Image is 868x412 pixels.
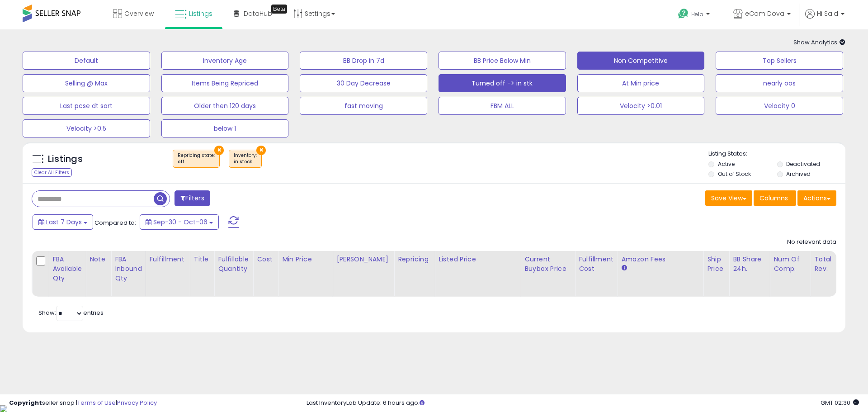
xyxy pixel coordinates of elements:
[178,159,215,165] div: off
[671,1,719,29] a: Help
[124,9,154,18] span: Overview
[718,170,751,178] label: Out of Stock
[439,52,566,70] button: BB Price Below Min
[234,152,257,166] span: Inventory :
[257,255,274,264] div: Cost
[153,218,208,227] span: Sep-30 - Oct-06
[745,9,784,18] span: eCom Dova
[23,119,150,137] button: Velocity >0.5
[256,146,266,155] button: ×
[439,255,517,264] div: Listed Price
[300,52,427,70] button: BB Drop in 7d
[32,168,72,177] div: Clear All Filters
[716,97,843,115] button: Velocity 0
[577,97,705,115] button: Velocity >0.01
[23,52,150,70] button: Default
[774,255,807,274] div: Num of Comp.
[48,153,83,166] h5: Listings
[140,214,219,230] button: Sep-30 - Oct-06
[161,119,289,137] button: below 1
[244,9,272,18] span: DataHub
[718,160,735,168] label: Active
[38,308,104,317] span: Show: entries
[194,255,210,264] div: Title
[797,190,836,206] button: Actions
[439,97,566,115] button: FBM ALL
[9,399,157,407] div: seller snap | |
[691,10,703,18] span: Help
[577,74,705,92] button: At Min price
[161,52,289,70] button: Inventory Age
[805,9,844,29] a: Hi Said
[524,255,571,274] div: Current Buybox Price
[33,214,93,230] button: Last 7 Days
[214,146,224,155] button: ×
[398,255,431,264] div: Repricing
[787,238,836,246] div: No relevant data
[716,52,843,70] button: Top Sellers
[9,398,42,407] strong: Copyright
[282,255,329,264] div: Min Price
[336,255,390,264] div: [PERSON_NAME]
[705,190,752,206] button: Save View
[117,398,157,407] a: Privacy Policy
[814,255,847,274] div: Total Rev.
[759,194,788,203] span: Columns
[821,398,859,407] span: 2025-10-14 02:30 GMT
[786,160,820,168] label: Deactivated
[754,190,796,206] button: Columns
[708,150,845,158] p: Listing States:
[77,398,116,407] a: Terms of Use
[189,9,212,18] span: Listings
[175,190,210,206] button: Filters
[150,255,186,264] div: Fulfillment
[115,255,142,283] div: FBA inbound Qty
[307,399,859,407] div: Last InventoryLab Update: 6 hours ago.
[678,8,689,19] i: Get Help
[218,255,249,274] div: Fulfillable Quantity
[271,5,287,14] div: Tooltip anchor
[300,97,427,115] button: fast moving
[161,97,289,115] button: Older then 120 days
[46,218,82,227] span: Last 7 Days
[817,9,838,18] span: Hi Said
[577,52,705,70] button: Non Competitive
[786,170,811,178] label: Archived
[52,255,82,283] div: FBA Available Qty
[579,255,613,274] div: Fulfillment Cost
[707,255,725,274] div: Ship Price
[716,74,843,92] button: nearly oos
[23,97,150,115] button: Last pcse dt sort
[161,74,289,92] button: Items Being Repriced
[300,74,427,92] button: 30 Day Decrease
[178,152,215,166] span: Repricing state :
[621,255,699,264] div: Amazon Fees
[621,264,627,272] small: Amazon Fees.
[94,218,136,227] span: Compared to:
[733,255,766,274] div: BB Share 24h.
[90,255,107,264] div: Note
[23,74,150,92] button: Selling @ Max
[439,74,566,92] button: Turned off -> in stk
[234,159,257,165] div: in stock
[793,38,845,47] span: Show Analytics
